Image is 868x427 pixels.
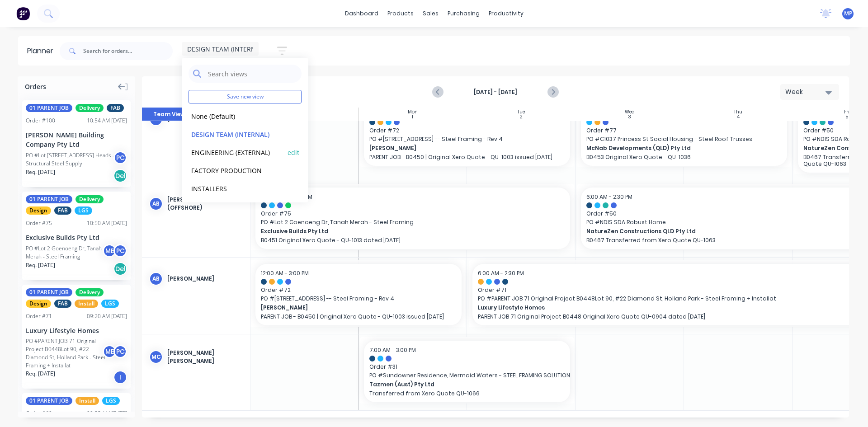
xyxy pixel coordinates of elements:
span: PO # Sundowner Residence, Mermaid Waters - STEEL FRAMING SOLUTIONS - Rev 3 [369,371,565,380]
span: 7:00 AM - 3:00 PM [369,346,416,354]
span: 01 PARENT JOB [26,104,72,112]
div: 09:08 AM [DATE] [87,409,127,418]
div: sales [418,7,443,20]
span: [PERSON_NAME] [369,144,545,152]
span: LGS [102,397,120,405]
div: 2 [520,115,523,119]
span: 6:00 AM - 2:30 PM [478,269,524,277]
span: Design [26,206,51,215]
p: B0453 Original Xero Quote - QU-1036 [586,154,782,160]
div: [PERSON_NAME] [167,275,243,283]
div: PO #PARENT JOB 71 Original Project B0448Lot 90, #22 Diamond St, Holland Park - Steel Framing + In... [26,337,105,370]
span: Delivery [75,288,104,296]
div: PC [113,244,127,258]
div: 3 [628,115,631,119]
span: Orders [25,82,46,91]
div: Order # 100 [26,117,55,125]
div: 4 [737,115,740,119]
span: NatureZen Constructions QLD Pty Ltd [586,227,860,235]
span: McNab Developments (QLD) Pty Ltd [586,144,762,152]
div: PC [113,151,127,164]
div: 1 [412,115,413,119]
div: Tue [517,109,525,115]
p: B0451 Original Xero Quote - QU-1013 dated [DATE] [261,237,565,244]
span: Order # 72 [261,286,456,294]
span: Tazmen (Aust) Pty Ltd [369,380,545,389]
a: dashboard [340,7,383,20]
p: Transferred from Xero Quote QU-1066 [369,390,565,397]
span: PO # C1037 Princess St Social Housing - Steel Roof Trusses [586,135,782,143]
button: None (Default) [189,111,285,121]
div: purchasing [443,7,484,20]
input: Search views [207,65,297,83]
div: Luxury Lifestyle Homes [26,326,127,335]
div: MC [149,350,163,364]
button: Save new view [189,90,302,103]
button: FACTORY PRODUCTION [189,165,285,175]
span: FAB [107,104,124,112]
div: Del [113,262,127,276]
div: Wed [625,109,635,115]
div: Mon [408,109,418,115]
span: FAB [54,206,71,215]
div: [PERSON_NAME] Building Company Pty Ltd [26,130,127,149]
p: PARENT JOB - B0450 | Original Xero Quote - QU-1003 issued [DATE] [369,154,565,160]
span: DESIGN TEAM (INTERNAL) [187,44,265,54]
span: PO # [STREET_ADDRESS] -- Steel Framing - Rev 4 [261,295,456,303]
span: LGS [75,206,92,215]
div: [PERSON_NAME] [PERSON_NAME] [167,349,243,365]
div: Exclusive Builds Pty Ltd [26,233,127,242]
span: Design [26,300,51,308]
div: 09:20 AM [DATE] [87,312,127,320]
span: 01 PARENT JOB [26,195,72,203]
div: Thu [734,109,742,115]
div: Fri [844,109,849,115]
span: Req. [DATE] [26,168,55,176]
span: LGS [101,300,119,308]
span: Luxury Lifestyle Homes [478,304,849,312]
div: Order # 75 [26,219,52,227]
div: PO #Lot [STREET_ADDRESS] Heads - Structural Steel Supply [26,151,116,168]
button: Week [780,84,839,100]
div: Week [785,87,827,97]
div: AB [149,272,163,286]
span: Exclusive Builds Pty Ltd [261,227,534,235]
div: I [113,371,127,384]
button: DESIGN TEAM (INTERNAL) [189,129,285,139]
span: 01 PARENT JOB [26,397,72,405]
span: FAB [54,300,71,308]
button: Team View [142,108,196,121]
div: 10:54 AM [DATE] [87,117,127,125]
div: productivity [484,7,528,20]
p: PARENT JOB - B0450 | Original Xero Quote - QU-1003 issued [DATE] [261,313,456,320]
strong: [DATE] - [DATE] [450,88,541,96]
input: Search for orders... [83,42,173,60]
span: Req. [DATE] [26,370,55,378]
div: AB [149,197,163,211]
button: ENGINEERING (EXTERNAL) [189,147,285,157]
button: INSTALLERS [189,183,285,193]
span: Install [75,300,98,308]
button: edit [288,147,299,157]
div: PO #Lot 2 Goenoeng Dr, Tanah Merah - Steel Framing [26,244,105,261]
span: Req. [DATE] [26,261,55,269]
span: Order # 75 [261,210,565,218]
div: Del [113,169,127,183]
span: Install [75,397,99,405]
span: 12:00 AM - 3:00 PM [261,269,309,277]
div: Order # 71 [26,312,52,320]
div: Planner [27,46,58,56]
div: [PERSON_NAME] (OFFSHORE) [167,196,243,212]
span: 6:00 AM - 2:30 PM [586,193,632,201]
span: Order # 31 [369,363,565,371]
div: 5 [845,115,848,119]
span: PO # [STREET_ADDRESS] -- Steel Framing - Rev 4 [369,135,565,143]
div: Order # 69 [26,409,52,418]
span: [PERSON_NAME] [261,304,437,312]
span: MP [844,9,852,18]
img: Factory [16,7,30,20]
div: products [383,7,418,20]
span: PO # Lot 2 Goenoeng Dr, Tanah Merah - Steel Framing [261,218,565,226]
span: 01 PARENT JOB [26,288,72,296]
div: ME [103,244,116,258]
